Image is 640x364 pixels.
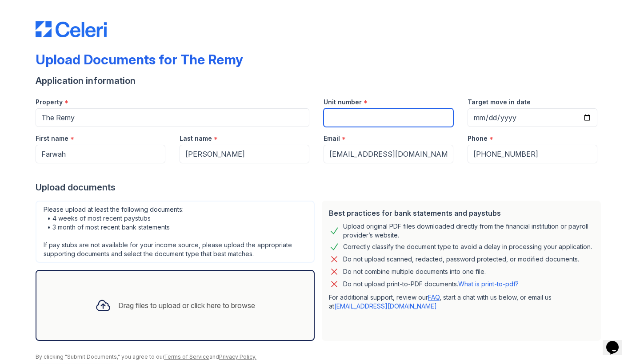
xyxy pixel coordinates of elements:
div: Drag files to upload or click here to browse [118,300,255,311]
label: Email [324,134,340,143]
label: Phone [468,134,488,143]
div: Do not combine multiple documents into one file. [343,266,486,277]
iframe: chat widget [603,328,631,355]
a: [EMAIL_ADDRESS][DOMAIN_NAME] [334,302,437,310]
label: Target move in date [468,98,531,107]
div: Upload original PDF files downloaded directly from the financial institution or payroll provider’... [343,222,594,240]
div: Upload Documents for The Remy [36,51,243,67]
a: Terms of Service [164,353,209,360]
div: Correctly classify the document type to avoid a delay in processing your application. [343,241,592,252]
div: Application information [36,75,604,87]
a: What is print-to-pdf? [458,280,519,288]
p: Do not upload print-to-PDF documents. [343,280,519,289]
a: Privacy Policy. [219,353,256,360]
img: CE_Logo_Blue-a8612792a0a2168367f1c8372b55b34899dd931a85d93a1a3d3e32e68fde9ad4.png [36,21,107,37]
label: Property [36,98,63,107]
div: By clicking "Submit Documents," you agree to our and [36,353,604,360]
label: Unit number [324,98,362,107]
div: Upload documents [36,181,604,194]
label: First name [36,134,68,143]
div: Do not upload scanned, redacted, password protected, or modified documents. [343,254,579,265]
div: Please upload at least the following documents: • 4 weeks of most recent paystubs • 3 month of mo... [36,201,315,263]
label: Last name [180,134,212,143]
div: Best practices for bank statements and paystubs [329,208,594,218]
a: FAQ [428,293,440,301]
p: For additional support, review our , start a chat with us below, or email us at [329,293,594,311]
